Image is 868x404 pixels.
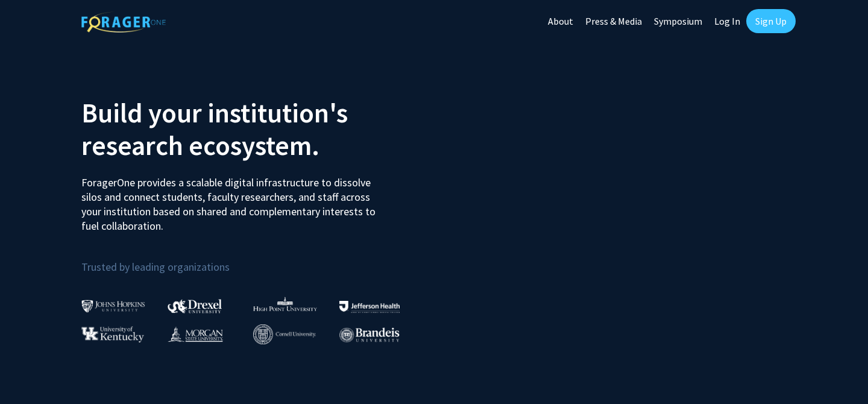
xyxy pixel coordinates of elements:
p: Trusted by leading organizations [81,243,425,276]
img: University of Kentucky [81,326,144,342]
img: Thomas Jefferson University [339,301,400,312]
img: Cornell University [253,324,316,344]
img: Morgan State University [168,326,223,342]
a: Sign Up [746,9,796,33]
img: Drexel University [168,299,222,313]
img: Johns Hopkins University [81,300,145,312]
img: Brandeis University [339,327,400,342]
p: ForagerOne provides a scalable digital infrastructure to dissolve silos and connect students, fac... [81,166,384,233]
img: ForagerOne Logo [81,11,166,33]
h2: Build your institution's research ecosystem. [81,96,425,162]
img: High Point University [253,297,317,311]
